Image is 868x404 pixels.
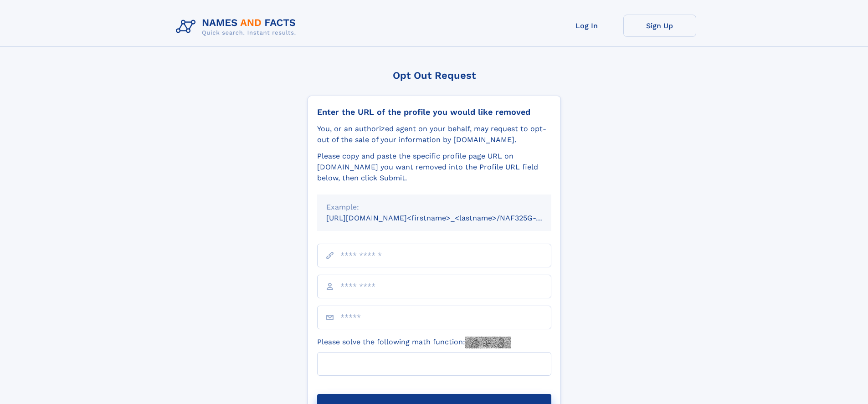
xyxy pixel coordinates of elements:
[326,202,542,213] div: Example:
[317,337,511,348] label: Please solve the following math function:
[317,123,551,145] div: You, or an authorized agent on your behalf, may request to opt-out of the sale of your informatio...
[317,151,551,184] div: Please copy and paste the specific profile page URL on [DOMAIN_NAME] you want removed into the Pr...
[317,107,551,117] div: Enter the URL of the profile you would like removed
[623,15,696,37] a: Sign Up
[172,15,303,39] img: Logo Names and Facts
[308,70,561,81] div: Opt Out Request
[550,15,623,37] a: Log In
[326,214,569,222] small: [URL][DOMAIN_NAME]<firstname>_<lastname>/NAF325G-xxxxxxxx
